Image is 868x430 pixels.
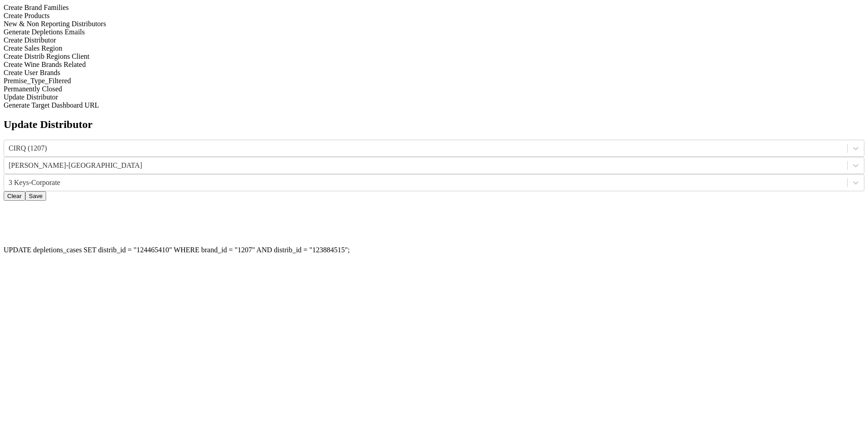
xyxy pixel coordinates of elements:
div: Create Distrib Regions Client [4,52,864,61]
div: Premise_Type_Filtered [4,77,864,85]
div: Create Distributor [4,36,864,44]
h2: Update Distributor [4,118,864,131]
button: Save [25,191,46,201]
button: Clear [4,191,25,201]
div: Generate Target Dashboard URL [4,101,864,109]
div: Create Sales Region [4,44,864,52]
div: Generate Depletions Emails [4,28,864,36]
div: Permanently Closed [4,85,864,93]
div: Create User Brands [4,69,864,77]
div: Create Wine Brands Related [4,61,864,69]
div: Create Brand Families [4,4,864,12]
div: New & Non Reporting Distributors [4,20,864,28]
label: Click to copy query [4,246,350,254]
div: Update Distributor [4,93,864,101]
div: Create Products [4,12,864,20]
